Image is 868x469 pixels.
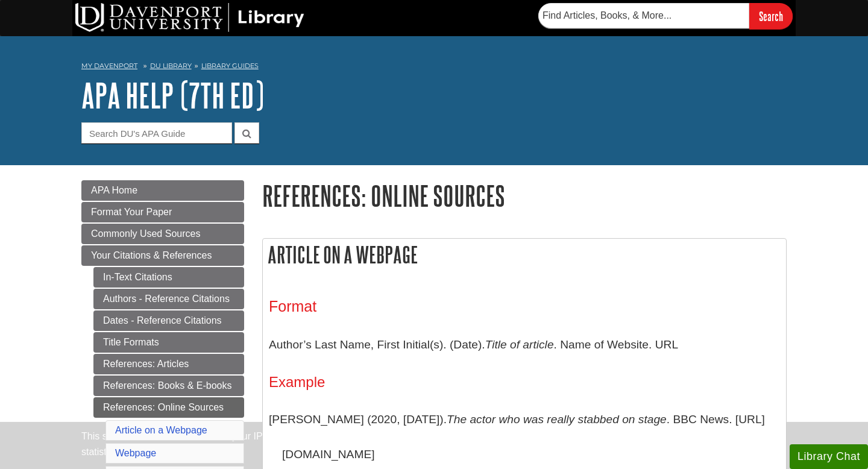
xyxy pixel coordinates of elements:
a: DU Library [150,61,192,70]
h1: References: Online Sources [262,180,787,211]
a: Webpage [115,448,156,458]
button: Library Chat [790,444,868,469]
a: APA Help (7th Ed) [81,77,264,114]
span: Commonly Used Sources [91,228,200,239]
a: Article on a Webpage [115,425,207,435]
a: Commonly Used Sources [81,224,244,244]
i: The actor who was really stabbed on stage [447,413,667,426]
input: Search [749,3,793,29]
a: In-Text Citations [93,267,244,288]
h3: Format [269,298,780,315]
a: APA Home [81,180,244,201]
span: APA Home [91,185,137,195]
input: Search DU's APA Guide [81,122,232,143]
a: References: Online Sources [93,397,244,418]
i: Title of article [485,338,554,351]
form: Searches DU Library's articles, books, and more [538,3,793,29]
span: Your Citations & References [91,250,212,260]
input: Find Articles, Books, & More... [538,3,749,28]
a: Your Citations & References [81,245,244,266]
a: Title Formats [93,332,244,353]
h2: Article on a Webpage [263,239,786,271]
span: Format Your Paper [91,207,172,217]
a: My Davenport [81,61,137,71]
h4: Example [269,374,780,390]
a: Library Guides [201,61,259,70]
a: Authors - Reference Citations [93,289,244,309]
a: Dates - Reference Citations [93,310,244,331]
p: Author’s Last Name, First Initial(s). (Date). . Name of Website. URL [269,327,780,362]
a: References: Books & E-books [93,376,244,396]
img: DU Library [75,3,304,32]
a: Format Your Paper [81,202,244,222]
nav: breadcrumb [81,58,787,77]
a: References: Articles [93,354,244,374]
